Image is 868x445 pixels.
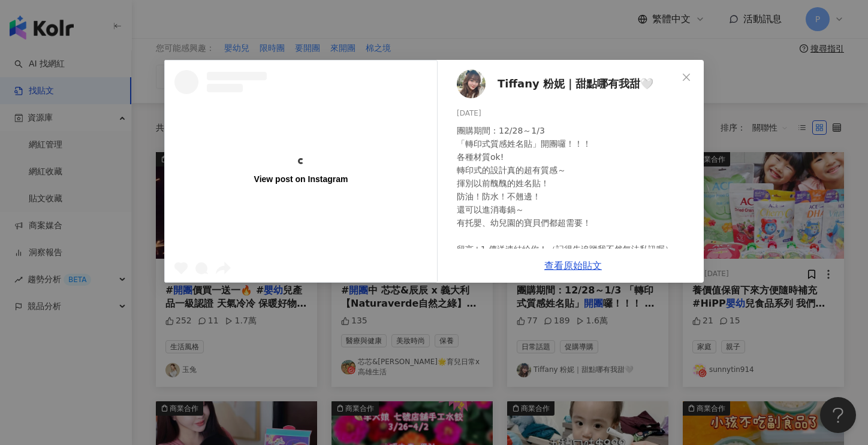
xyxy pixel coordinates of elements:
span: Tiffany 粉妮｜甜點哪有我甜🤍 [498,75,653,92]
button: Close [674,65,698,89]
div: 團購期間：12/28～1/3 「轉印式質感姓名貼」開團囉！！！ 各種材質ok! 轉印式的設計真的超有質感～ 揮別以前醜醜的姓名貼！ 防油！防水！不翹邊！ 還可以進消毒鍋～ 有托嬰、幼兒園的寶貝們... [457,124,694,361]
img: KOL Avatar [457,69,486,98]
span: close [682,72,691,82]
div: [DATE] [457,108,694,119]
div: View post on Instagram [254,174,348,184]
a: View post on Instagram [165,60,437,282]
a: KOL AvatarTiffany 粉妮｜甜點哪有我甜🤍 [457,69,677,98]
a: 查看原始貼文 [544,260,602,271]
